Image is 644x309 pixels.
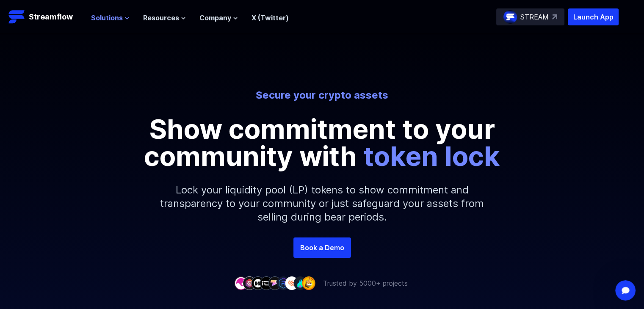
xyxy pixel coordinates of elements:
span: Solutions [91,13,123,23]
span: Company [199,13,231,23]
span: token lock [363,140,500,172]
a: Book a Demo [293,237,351,258]
iframe: Intercom live chat [615,280,636,301]
img: company-9 [302,276,315,290]
img: company-2 [243,276,256,290]
button: Resources [143,13,186,23]
img: company-5 [268,276,282,290]
img: top-right-arrow.svg [552,14,557,19]
p: Lock your liquidity pool (LP) tokens to show commitment and transparency to your community or jus... [140,170,504,237]
img: company-6 [276,276,290,290]
p: Streamflow [29,11,73,23]
a: Streamflow [8,8,83,25]
a: STREAM [496,8,564,25]
button: Solutions [91,13,130,23]
button: Launch App [568,8,619,25]
img: company-3 [251,276,265,290]
img: Streamflow Logo [8,8,25,25]
img: company-4 [260,276,273,290]
button: Company [199,13,238,23]
img: company-8 [293,276,307,290]
a: X (Twitter) [252,14,289,22]
img: company-1 [234,276,248,290]
p: Trusted by 5000+ projects [323,278,408,288]
p: Secure your crypto assets [88,88,557,102]
img: company-7 [285,276,299,290]
span: Resources [143,13,179,23]
img: streamflow-logo-circle.png [503,10,517,24]
p: Show commitment to your community with [132,116,513,170]
p: STREAM [520,12,549,22]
